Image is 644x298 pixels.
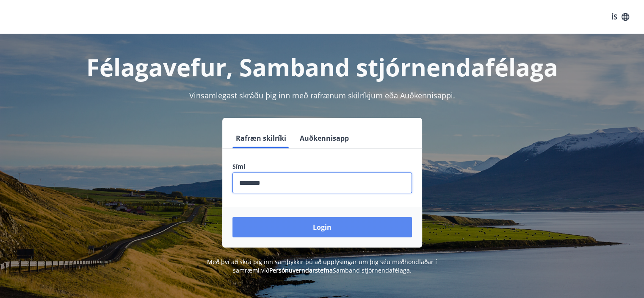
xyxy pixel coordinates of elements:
[232,162,412,171] label: Sími
[189,90,455,100] span: Vinsamlegast skráðu þig inn með rafrænum skilríkjum eða Auðkennisappi.
[269,266,333,274] a: Persónuverndarstefna
[232,128,290,148] button: Rafræn skilríki
[607,9,634,25] button: ÍS
[232,217,412,237] button: Login
[207,258,437,274] span: Með því að skrá þig inn samþykkir þú að upplýsingar um þig séu meðhöndlaðar í samræmi við Samband...
[28,51,617,83] h1: Félagavefur, Samband stjórnendafélaga
[296,128,352,148] button: Auðkennisapp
